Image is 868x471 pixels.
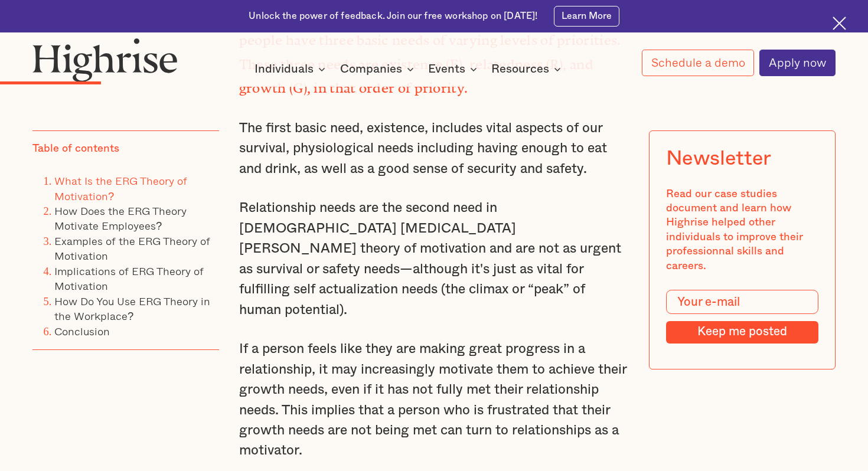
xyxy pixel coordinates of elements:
p: The first basic need, existence, includes vital aspects of our survival, physiological needs incl... [239,118,629,179]
div: Individuals [254,62,329,76]
img: Highrise logo [32,38,178,81]
img: Cross icon [833,17,846,30]
div: Events [428,62,465,76]
a: How Does the ERG Theory Motivate Employees? [54,202,187,234]
div: Resources [491,62,549,76]
input: Keep me posted [666,321,819,344]
div: Table of contents [32,142,119,156]
form: Modal Form [666,290,819,344]
div: Companies [340,62,417,76]
a: Learn More [554,6,619,27]
a: Schedule a demo [642,50,754,76]
a: What Is the ERG Theory of Motivation? [54,172,187,204]
p: Relationship needs are the second need in [DEMOGRAPHIC_DATA] [MEDICAL_DATA] [PERSON_NAME] theory ... [239,198,629,320]
a: Conclusion [54,323,110,339]
div: Companies [340,62,402,76]
div: Newsletter [666,147,772,171]
div: Read our case studies document and learn how Highrise helped other individuals to improve their p... [666,187,819,274]
a: Implications of ERG Theory of Motivation [54,263,204,294]
a: Examples of the ERG Theory of Motivation [54,233,210,264]
p: If a person feels like they are making great progress in a relationship, it may increasingly moti... [239,339,629,461]
input: Your e-mail [666,290,819,314]
a: Apply now [759,50,836,76]
div: Unlock the power of feedback. Join our free workshop on [DATE]! [249,10,537,23]
div: Individuals [254,62,314,76]
a: How Do You Use ERG Theory in the Workplace? [54,293,210,324]
div: Resources [491,62,564,76]
div: Events [428,62,481,76]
